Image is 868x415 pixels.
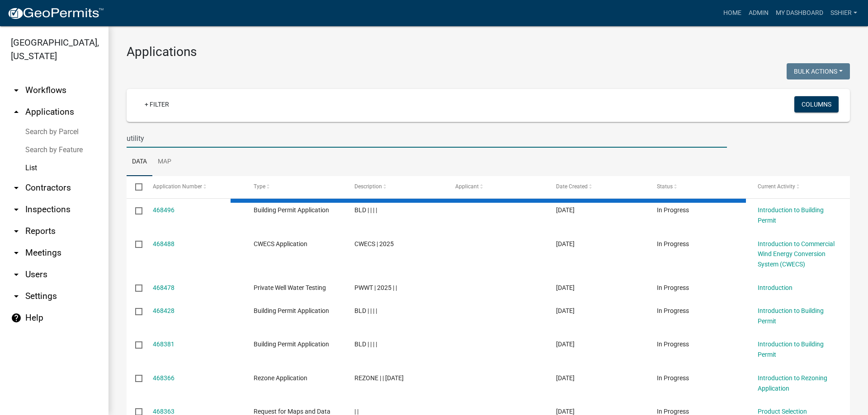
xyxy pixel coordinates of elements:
[153,240,175,247] a: 468488
[758,284,793,291] a: Introduction
[152,148,177,177] a: Map
[745,5,772,22] a: Admin
[556,374,575,382] span: 08/24/2025
[556,307,575,314] span: 08/24/2025
[758,206,824,224] a: Introduction to Building Permit
[11,247,22,258] i: arrow_drop_down
[137,96,176,112] a: + Filter
[657,307,689,314] span: In Progress
[11,269,22,280] i: arrow_drop_down
[720,5,745,22] a: Home
[547,176,648,198] datatable-header-cell: Date Created
[758,374,827,392] a: Introduction to Rezoning Application
[346,176,447,198] datatable-header-cell: Description
[153,340,175,348] a: 468381
[11,312,22,323] i: help
[556,340,575,348] span: 08/24/2025
[556,408,575,415] span: 08/24/2025
[11,204,22,215] i: arrow_drop_down
[354,408,359,415] span: | |
[354,240,394,247] span: CWECS | 2025
[153,284,175,291] a: 468478
[127,129,727,148] input: Search for applications
[354,307,377,314] span: BLD | | | |
[254,374,307,382] span: Rezone Application
[657,240,689,247] span: In Progress
[749,176,850,198] datatable-header-cell: Current Activity
[657,340,689,348] span: In Progress
[254,340,329,348] span: Building Permit Application
[11,291,22,302] i: arrow_drop_down
[827,5,861,22] a: sshier
[657,284,689,291] span: In Progress
[153,408,175,415] a: 468363
[153,374,175,382] a: 468366
[556,206,575,214] span: 08/25/2025
[245,176,345,198] datatable-header-cell: Type
[794,96,839,112] button: Columns
[127,44,850,60] h3: Applications
[153,307,175,314] a: 468428
[11,182,22,193] i: arrow_drop_down
[127,176,144,198] datatable-header-cell: Select
[758,340,824,358] a: Introduction to Building Permit
[648,176,749,198] datatable-header-cell: Status
[657,374,689,382] span: In Progress
[556,284,575,291] span: 08/24/2025
[254,183,265,190] span: Type
[11,226,22,237] i: arrow_drop_down
[657,183,673,190] span: Status
[354,374,404,382] span: REZONE | | 08/24/2025
[254,240,307,247] span: CWECS Application
[354,340,377,348] span: BLD | | | |
[11,107,22,117] i: arrow_drop_up
[556,183,588,190] span: Date Created
[354,206,377,214] span: BLD | | | |
[254,307,329,314] span: Building Permit Application
[354,284,397,291] span: PWWT | 2025 | |
[144,176,245,198] datatable-header-cell: Application Number
[11,85,22,96] i: arrow_drop_down
[758,307,824,325] a: Introduction to Building Permit
[254,408,330,415] span: Request for Maps and Data
[127,148,152,177] a: Data
[657,408,689,415] span: In Progress
[254,206,329,214] span: Building Permit Application
[153,206,175,214] a: 468496
[657,206,689,214] span: In Progress
[254,284,326,291] span: Private Well Water Testing
[556,240,575,247] span: 08/25/2025
[772,5,827,22] a: My Dashboard
[758,408,807,415] a: Product Selection
[787,63,850,79] button: Bulk Actions
[758,183,795,190] span: Current Activity
[354,183,382,190] span: Description
[447,176,547,198] datatable-header-cell: Applicant
[758,240,835,268] a: Introduction to Commercial Wind Energy Conversion System (CWECS)
[153,183,202,190] span: Application Number
[455,183,479,190] span: Applicant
